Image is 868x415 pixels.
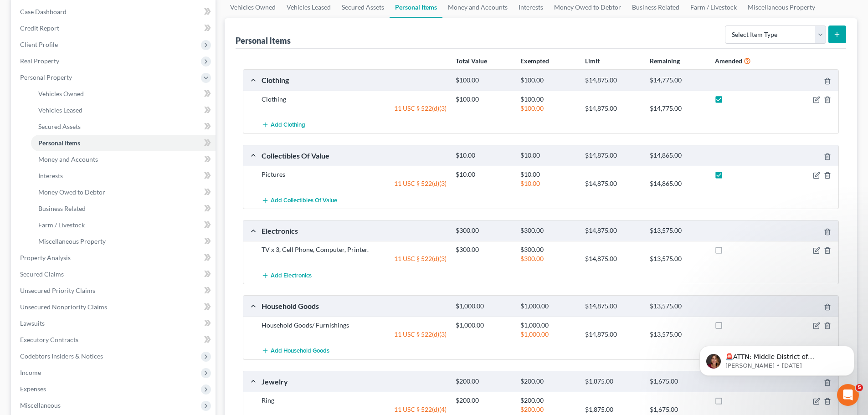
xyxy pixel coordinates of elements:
div: $14,875.00 [580,179,645,188]
div: $13,575.00 [645,254,710,263]
span: Property Analysis [20,254,71,261]
span: Vehicles Leased [38,106,82,114]
span: Miscellaneous [20,401,61,409]
a: Secured Claims [13,266,216,282]
a: Miscellaneous Property [31,233,216,250]
span: Farm / Livestock [38,221,85,229]
span: 5 [856,384,863,391]
div: $14,875.00 [580,226,645,235]
div: $200.00 [516,405,580,414]
div: $1,675.00 [645,405,710,414]
span: Add Collectibles Of Value [271,197,337,204]
strong: Exempted [520,57,549,65]
span: Vehicles Owned [38,90,84,97]
span: Business Related [38,205,86,212]
div: $100.00 [451,76,516,85]
div: $200.00 [516,377,580,386]
div: $100.00 [451,95,516,104]
span: Expenses [20,385,46,393]
div: $300.00 [451,226,516,235]
span: Executory Contracts [20,336,78,343]
div: $14,775.00 [645,104,710,113]
iframe: Intercom notifications message [686,327,868,390]
div: $1,000.00 [516,330,580,339]
div: $13,575.00 [645,226,710,235]
a: Vehicles Owned [31,86,216,102]
div: $14,875.00 [580,302,645,311]
a: Money Owed to Debtor [31,184,216,200]
div: Clothing [257,75,451,85]
div: $300.00 [451,245,516,254]
div: $200.00 [516,396,580,405]
button: Add Electronics [262,267,312,284]
div: $200.00 [451,377,516,386]
div: $14,865.00 [645,151,710,160]
button: Add Clothing [262,117,305,133]
strong: Amended [715,57,742,65]
div: Household Goods/ Furnishings [257,321,451,330]
span: Real Property [20,57,59,65]
a: Case Dashboard [13,4,216,20]
div: $300.00 [516,254,580,263]
div: $10.00 [516,179,580,188]
div: $100.00 [516,95,580,104]
a: Personal Items [31,135,216,151]
div: $10.00 [516,170,580,179]
button: Add Household Goods [262,343,329,359]
div: 11 USC § 522(d)(3) [257,330,451,339]
div: Jewelry [257,377,451,386]
span: Add Household Goods [271,348,329,355]
span: Interests [38,172,63,179]
a: Vehicles Leased [31,102,216,118]
span: Credit Report [20,24,59,32]
div: Clothing [257,95,451,104]
span: Secured Claims [20,270,64,278]
span: Client Profile [20,41,58,48]
a: Secured Assets [31,118,216,135]
div: $1,875.00 [580,405,645,414]
div: $14,775.00 [645,76,710,85]
div: $14,865.00 [645,179,710,188]
button: Add Collectibles Of Value [262,192,337,209]
strong: Total Value [456,57,487,65]
div: TV x 3, Cell Phone, Computer, Printer. [257,245,451,254]
span: Miscellaneous Property [38,237,106,245]
div: $10.00 [451,170,516,179]
span: Add Clothing [271,122,305,129]
div: $13,575.00 [645,330,710,339]
span: Add Electronics [271,272,312,279]
span: Money Owed to Debtor [38,188,105,196]
div: $1,000.00 [451,321,516,330]
a: Unsecured Nonpriority Claims [13,299,216,315]
div: $14,875.00 [580,76,645,85]
div: $100.00 [516,104,580,113]
span: Unsecured Priority Claims [20,287,95,294]
span: Lawsuits [20,319,45,327]
div: $14,875.00 [580,254,645,263]
div: $300.00 [516,245,580,254]
div: $200.00 [451,396,516,405]
div: 11 USC § 522(d)(3) [257,104,451,113]
div: 11 USC § 522(d)(3) [257,179,451,188]
span: Case Dashboard [20,8,67,15]
div: $10.00 [516,151,580,160]
span: Secured Assets [38,123,81,130]
div: $14,875.00 [580,151,645,160]
span: Money and Accounts [38,155,98,163]
span: Unsecured Nonpriority Claims [20,303,107,311]
a: Business Related [31,200,216,217]
div: $1,000.00 [516,302,580,311]
strong: Limit [585,57,600,65]
a: Credit Report [13,20,216,36]
a: Farm / Livestock [31,217,216,233]
div: 11 USC § 522(d)(4) [257,405,451,414]
div: $14,875.00 [580,330,645,339]
a: Lawsuits [13,315,216,332]
span: Income [20,369,41,376]
span: Codebtors Insiders & Notices [20,352,103,360]
div: $1,000.00 [451,302,516,311]
div: $300.00 [516,226,580,235]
